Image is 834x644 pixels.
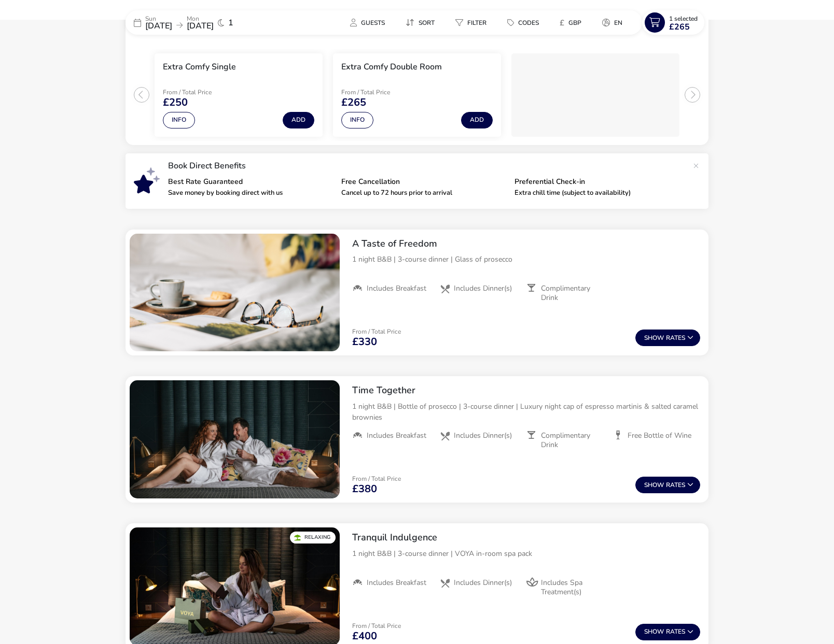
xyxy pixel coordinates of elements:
[352,532,700,543] h2: Tranquil Indulgence
[454,284,512,293] span: Includes Dinner(s)
[454,578,512,588] span: Includes Dinner(s)
[447,15,499,30] naf-pibe-menu-bar-item: Filter
[187,16,214,22] p: Mon
[628,431,691,440] span: Free Bottle of Wine
[614,19,622,27] span: en
[635,477,700,493] button: ShowRates
[341,89,415,95] p: From / Total Price
[642,10,708,35] naf-pibe-menu-bar-item: 1 Selected£265
[551,15,594,30] naf-pibe-menu-bar-item: £GBP
[644,628,666,635] span: Show
[149,49,328,141] swiper-slide: 1 / 3
[541,284,605,303] span: Complimentary Drink
[352,401,700,423] p: 1 night B&B | Bottle of prosecco | 3-course dinner | Luxury night cap of espresso martinis & salt...
[397,15,443,30] button: Sort
[341,62,442,73] h3: Extra Comfy Double Room
[515,178,679,185] p: Preferential Check-in
[499,15,551,30] naf-pibe-menu-bar-item: Codes
[342,15,397,30] naf-pibe-menu-bar-item: Guests
[145,16,172,22] p: Sun
[168,178,333,185] p: Best Rate Guaranteed
[594,15,635,30] naf-pibe-menu-bar-item: en
[352,623,401,629] p: From / Total Price
[361,19,385,27] span: Guests
[454,431,512,440] span: Includes Dinner(s)
[163,89,237,95] p: From / Total Price
[352,476,401,482] p: From / Total Price
[352,328,401,335] p: From / Total Price
[635,624,700,640] button: ShowRates
[447,15,495,30] button: Filter
[367,284,426,293] span: Includes Breakfast
[506,49,685,141] swiper-slide: 3 / 3
[341,112,373,128] button: Info
[461,112,493,128] button: Add
[518,19,539,27] span: Codes
[642,10,704,35] button: 1 Selected£265
[342,15,393,30] button: Guests
[551,15,590,30] button: £GBP
[163,97,188,108] span: £250
[635,330,700,346] button: ShowRates
[168,190,333,196] p: Save money by booking direct with us
[126,10,281,35] div: Sun[DATE]Mon[DATE]1
[419,19,435,27] span: Sort
[594,15,631,30] button: en
[163,62,236,73] h3: Extra Comfy Single
[397,15,447,30] naf-pibe-menu-bar-item: Sort
[341,190,506,196] p: Cancel up to 72 hours prior to arrival
[352,548,700,559] p: 1 night B&B | 3-course dinner | VOYA in-room spa pack
[541,578,605,597] span: Includes Spa Treatment(s)
[367,578,426,588] span: Includes Breakfast
[228,19,233,27] span: 1
[283,112,314,128] button: Add
[163,112,195,128] button: Info
[187,20,214,32] span: [DATE]
[352,384,700,396] h2: Time Together
[669,23,690,31] span: £265
[499,15,547,30] button: Codes
[328,49,506,141] swiper-slide: 2 / 3
[344,230,708,311] div: A Taste of Freedom1 night B&B | 3-course dinner | Glass of proseccoIncludes BreakfastIncludes Din...
[130,234,340,352] swiper-slide: 1 / 1
[168,162,688,170] p: Book Direct Benefits
[352,631,377,641] span: £400
[145,20,172,32] span: [DATE]
[344,523,708,605] div: Tranquil Indulgence1 night B&B | 3-course dinner | VOYA in-room spa packIncludes BreakfastInclude...
[467,19,486,27] span: Filter
[367,431,426,440] span: Includes Breakfast
[352,254,700,265] p: 1 night B&B | 3-course dinner | Glass of prosecco
[130,380,340,498] swiper-slide: 1 / 1
[290,532,336,543] div: Relaxing
[344,376,708,458] div: Time Together1 night B&B | Bottle of prosecco | 3-course dinner | Luxury night cap of espresso ma...
[341,97,366,108] span: £265
[560,18,564,28] i: £
[352,337,377,347] span: £330
[515,190,679,196] p: Extra chill time (subject to availability)
[352,484,377,494] span: £380
[352,238,700,250] h2: A Taste of Freedom
[568,19,581,27] span: GBP
[341,178,506,185] p: Free Cancellation
[541,431,605,450] span: Complimentary Drink
[669,15,698,23] span: 1 Selected
[644,482,666,489] span: Show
